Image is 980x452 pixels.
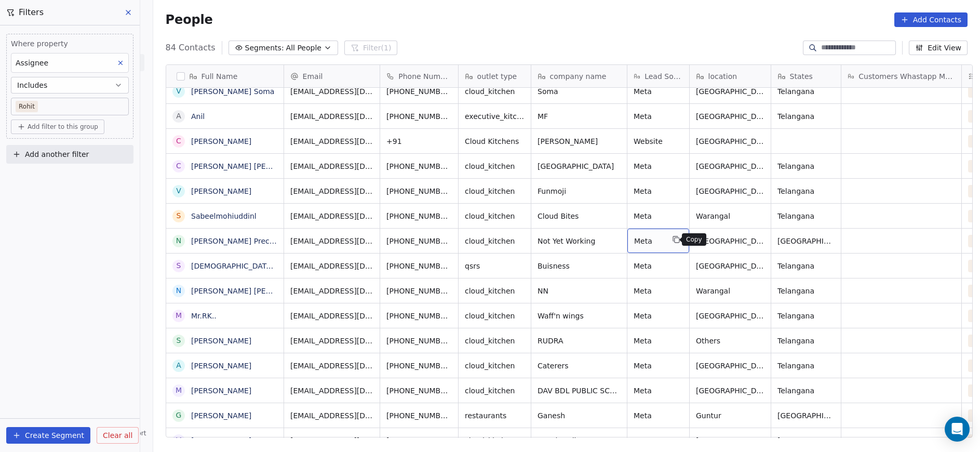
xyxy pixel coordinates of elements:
span: [GEOGRAPHIC_DATA] [696,311,764,321]
span: Guntur [696,410,764,421]
span: Cloud Bites [538,211,621,221]
span: Telangana [777,311,835,321]
span: Warangal [696,286,764,296]
span: Full Name [202,71,238,82]
span: Meta [634,186,683,196]
span: Others [696,336,764,346]
span: [PHONE_NUMBER] [386,336,452,346]
span: Phone Number [398,71,451,82]
span: Telangana [777,385,835,396]
div: A [176,360,181,371]
span: [EMAIL_ADDRESS][DOMAIN_NAME] [290,286,373,296]
div: V [176,435,181,446]
a: [PERSON_NAME] Precious [191,237,284,245]
span: Telangana [777,361,835,371]
div: C [176,136,181,147]
span: [GEOGRAPHIC_DATA] [696,186,764,196]
span: Customers Whastapp Message [858,71,955,82]
div: location [690,65,771,87]
span: Meta [634,361,683,371]
span: +91 [386,136,452,147]
span: [GEOGRAPHIC_DATA] [696,111,764,122]
span: location [708,71,737,82]
span: [GEOGRAPHIC_DATA] [538,161,621,171]
span: Telangana [777,86,835,97]
span: Segments: [245,43,284,54]
span: cloud_kitchen [465,336,525,346]
span: MF [538,111,621,122]
div: S [176,335,181,346]
span: Meta [634,286,683,296]
span: [GEOGRAPHIC_DATA] [696,385,764,396]
div: M [176,310,182,321]
span: Telangana [777,161,835,171]
span: [PHONE_NUMBER] [386,361,452,371]
span: [PHONE_NUMBER] [386,410,452,421]
div: Open Intercom Messenger [945,417,970,442]
div: Customers Whastapp Message [841,65,961,87]
a: [PERSON_NAME] [191,387,251,395]
span: restaurants [465,410,525,421]
span: Meta [634,111,683,122]
span: [EMAIL_ADDRESS][DOMAIN_NAME] [290,311,373,321]
span: Meta [634,336,683,346]
span: Caterers [538,361,621,371]
span: [GEOGRAPHIC_DATA] [696,435,764,446]
span: [GEOGRAPHIC_DATA] [696,161,764,171]
span: Not Yet Working [538,236,621,246]
span: [GEOGRAPHIC_DATA] [777,410,835,421]
span: [PHONE_NUMBER] [386,261,452,271]
span: [PHONE_NUMBER] [386,111,452,122]
span: cloud_kitchen [465,435,525,446]
span: [GEOGRAPHIC_DATA] [777,236,835,246]
span: [EMAIL_ADDRESS][DOMAIN_NAME] [290,236,373,246]
a: [PERSON_NAME] [191,187,251,195]
div: A [176,111,181,122]
span: Meta [634,311,683,321]
div: N [176,285,181,296]
span: [EMAIL_ADDRESS][DOMAIN_NAME] [290,410,373,421]
span: Website [634,136,683,147]
a: [PERSON_NAME] Soma [191,87,274,96]
span: Meta [634,86,683,97]
div: company name [531,65,627,87]
span: Warangal [696,211,764,221]
span: [EMAIL_ADDRESS][DOMAIN_NAME] [290,336,373,346]
span: Meta [634,435,683,446]
span: Meta [634,211,683,221]
span: [PHONE_NUMBER] [386,311,452,321]
div: outlet type [459,65,531,87]
div: Full Name [166,65,284,87]
a: Sabeelmohiuddinl [191,212,257,220]
span: Telangana [777,111,835,122]
div: Lead Source [627,65,689,87]
span: Telangana [777,211,835,221]
span: Soma [538,86,621,97]
span: [EMAIL_ADDRESS][DOMAIN_NAME] [290,211,373,221]
span: [PHONE_NUMBER] [386,236,452,246]
span: cloud_kitchen [465,86,525,97]
span: [EMAIL_ADDRESS][DOMAIN_NAME] [290,261,373,271]
span: cloud_kitchen [465,361,525,371]
span: [EMAIL_ADDRESS][DOMAIN_NAME] [290,111,373,122]
span: cloud_kitchen [465,286,525,296]
span: outlet type [477,71,517,82]
span: NN [538,286,621,296]
span: [PHONE_NUMBER] [386,435,452,446]
span: RUDRA [538,336,621,346]
div: N [176,235,181,246]
span: 84 Contacts [166,42,216,54]
span: executive_kitchens [465,111,525,122]
span: Help & Support [98,429,146,437]
span: [PHONE_NUMBER] [386,385,452,396]
span: [GEOGRAPHIC_DATA] [777,435,835,446]
a: [PERSON_NAME] [PERSON_NAME] [191,162,314,170]
a: Help & Support [88,429,146,437]
span: All People [286,43,321,54]
span: cloud_kitchen [465,236,525,246]
span: [GEOGRAPHIC_DATA] [696,136,764,147]
span: Meta [634,385,683,396]
span: Buisness [538,261,621,271]
div: S [176,210,181,221]
span: [EMAIL_ADDRESS][DOMAIN_NAME] [290,385,373,396]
